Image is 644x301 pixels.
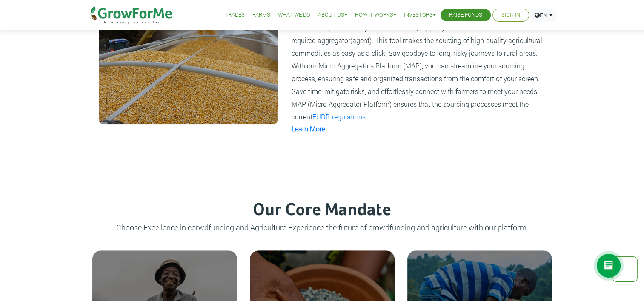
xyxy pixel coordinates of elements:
[355,11,396,20] a: How it Works
[531,9,556,22] a: EN
[278,11,310,20] a: What We Do
[449,11,482,20] a: Raise Funds
[87,222,557,233] p: Choose Excellence in corwdfunding and Agriculture.Experience the future of crowdfunding and agric...
[87,200,557,221] h3: Our Core Mandate
[501,11,520,20] a: Sign In
[252,11,270,20] a: Farms
[404,11,436,20] a: Investors
[292,10,542,121] small: Through our Micro Aggregator Platform (MAP), you can pay for commodities and distribute capital s...
[318,11,347,20] a: About Us
[225,11,245,20] a: Trades
[312,112,367,121] a: EUDR regulations.
[292,124,325,133] a: Learn More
